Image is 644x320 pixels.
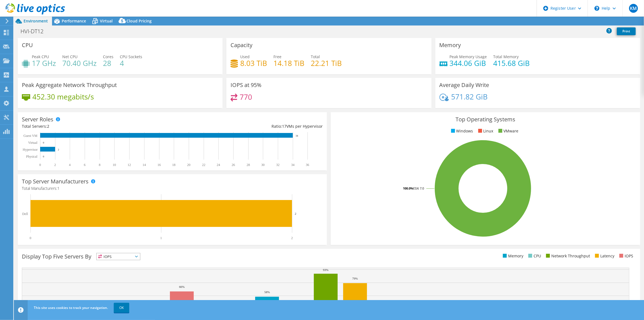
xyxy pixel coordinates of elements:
[439,42,461,48] h3: Memory
[97,253,140,260] span: IOPS
[335,116,636,122] h3: Top Operating Systems
[296,134,298,137] text: 34
[114,303,129,313] a: OK
[451,94,488,100] h4: 571.82 GiB
[240,54,250,59] span: Used
[22,82,117,88] h3: Peak Aggregate Network Throughput
[103,60,113,66] h4: 28
[291,163,294,167] text: 34
[477,128,493,134] li: Linux
[323,268,329,272] text: 93%
[493,54,519,59] span: Total Memory
[413,186,424,190] tspan: ESXi 7.0
[618,253,633,259] li: IOPS
[594,6,599,11] svg: \n
[247,163,250,167] text: 28
[100,18,113,24] span: Virtual
[22,123,172,129] div: Total Servers:
[545,253,590,259] li: Network Throughput
[527,253,541,259] li: CPU
[311,60,342,66] h4: 22.21 TiB
[276,163,280,167] text: 32
[22,42,33,48] h3: CPU
[439,82,489,88] h3: Average Daily Write
[120,54,142,59] span: CPU Sockets
[23,148,38,152] text: Hypervisor
[26,155,37,158] text: Physical
[273,54,281,59] span: Free
[128,163,131,167] text: 12
[231,82,262,88] h3: IOPS at 95%
[43,141,44,144] text: 0
[157,163,161,167] text: 16
[179,285,185,288] text: 66%
[39,163,41,167] text: 0
[172,163,175,167] text: 18
[231,42,252,48] h3: Capacity
[32,94,94,100] h4: 452.30 megabits/s
[18,28,52,34] h1: HVI-DT12
[34,305,108,310] span: This site uses cookies to track your navigation.
[295,212,296,215] text: 2
[58,148,59,151] text: 2
[24,18,48,24] span: Environment
[22,212,28,216] text: Dell
[497,128,519,134] li: VMware
[84,163,86,167] text: 6
[617,27,636,35] a: Print
[69,163,71,167] text: 4
[264,290,270,294] text: 58%
[172,123,323,129] div: Ratio: VMs per Hypervisor
[126,18,152,24] span: Cloud Pricing
[32,54,49,59] span: Peak CPU
[240,60,267,66] h4: 8.03 TiB
[450,54,487,59] span: Peak Memory Usage
[113,163,116,167] text: 10
[57,186,60,191] span: 1
[143,163,146,167] text: 14
[32,60,56,66] h4: 17 GHz
[594,253,614,259] li: Latency
[273,60,304,66] h4: 14.18 TiB
[403,186,413,190] tspan: 100.0%
[501,253,523,259] li: Memory
[99,163,100,167] text: 8
[47,124,49,129] span: 2
[629,4,638,13] span: KM
[22,178,89,185] h3: Top Server Manufacturers
[291,236,293,240] text: 2
[240,94,252,100] h4: 770
[24,134,37,138] text: Guest VM
[450,128,473,134] li: Windows
[311,54,320,59] span: Total
[493,60,530,66] h4: 415.68 GiB
[352,277,358,280] text: 79%
[28,141,38,145] text: Virtual
[202,163,205,167] text: 22
[62,18,86,24] span: Performance
[54,163,56,167] text: 2
[306,163,309,167] text: 36
[103,54,113,59] span: Cores
[62,60,97,66] h4: 70.40 GHz
[30,236,31,240] text: 0
[120,60,142,66] h4: 4
[261,163,265,167] text: 30
[62,54,77,59] span: Net CPU
[282,124,286,129] span: 17
[160,236,162,240] text: 1
[187,163,190,167] text: 20
[43,155,44,158] text: 0
[22,116,53,122] h3: Server Roles
[22,185,323,191] h4: Total Manufacturers:
[217,163,220,167] text: 24
[450,60,487,66] h4: 344.06 GiB
[232,163,235,167] text: 26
